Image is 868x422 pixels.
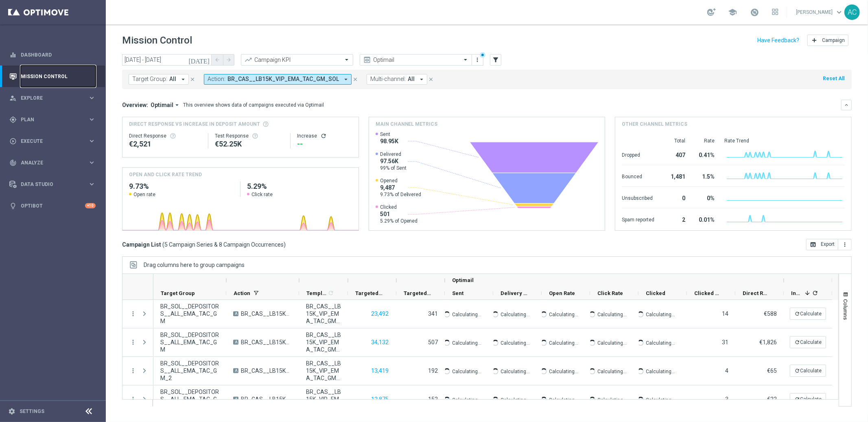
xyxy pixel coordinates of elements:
[427,75,435,84] button: close
[428,77,434,82] i: close
[214,57,220,63] i: arrow_back
[549,310,578,318] p: Calculating...
[148,101,183,109] button: Optimail arrow_drop_down
[122,35,192,46] h1: Mission Control
[743,290,770,296] span: Direct Response - Total KPI
[767,367,777,374] span: €65
[212,54,223,66] button: arrow_back
[9,95,96,101] button: person_search Explore keyboard_arrow_right
[9,44,96,66] div: Dashboard
[501,290,528,296] span: Delivery Rate
[549,367,578,375] p: Calculating...
[695,212,715,225] div: 0.01%
[664,138,685,144] div: Total
[838,239,852,250] button: more_vert
[129,139,201,149] div: €2,521
[380,218,418,224] span: 5.29% of Opened
[9,116,88,123] div: Plan
[842,241,848,248] i: more_vert
[501,310,530,318] p: Calculating...
[129,396,137,403] i: more_vert
[380,204,418,210] span: Clicked
[306,388,341,410] span: BR_CAS__LB15K_VIP_EMA_TAC_GM_SOL
[728,8,737,17] span: school
[160,331,219,353] span: BR_SOL__DEPOSITORS__ALL_EMA_TAC_GM
[160,388,219,410] span: BR_SOL__DEPOSITORS__ALL_EMA_TAC_GM
[9,203,96,209] button: lightbulb Optibot +10
[622,148,654,161] div: Dropped
[320,133,327,139] button: refresh
[352,75,359,84] button: close
[408,76,415,83] span: All
[428,396,438,402] span: 152
[480,52,485,58] div: There are unsaved changes
[153,328,832,357] div: Press SPACE to select this row.
[21,44,96,66] a: Dashboard
[88,137,96,145] i: keyboard_arrow_right
[428,339,438,345] span: 507
[160,360,219,382] span: BR_SOL__DEPOSITORS__ALL_EMA_TAC_GM_2
[370,337,389,348] button: 34,132
[241,367,292,374] span: BR_CAS__LB15K_VIP_EMA_TAC_GM_SOL
[501,367,530,375] p: Calculating...
[188,56,210,63] i: [DATE]
[452,396,481,403] p: Calculating...
[452,367,481,375] p: Calculating...
[9,116,17,123] i: gps_fixed
[370,76,406,83] span: Multi-channel:
[822,74,845,83] button: Reset All
[189,75,196,84] button: close
[597,367,627,375] p: Calculating...
[811,289,818,297] span: Calculate column
[9,116,96,123] button: gps_fixed Plan keyboard_arrow_right
[549,339,578,346] p: Calculating...
[9,195,96,216] div: Optibot
[370,309,389,319] button: 23,492
[9,160,96,166] button: track_changes Analyze keyboard_arrow_right
[474,57,481,63] i: more_vert
[342,76,350,83] i: arrow_drop_down
[215,133,284,139] div: Test Response
[380,177,422,184] span: Opened
[835,8,844,17] span: keyboard_arrow_down
[380,151,407,157] span: Delivered
[122,54,212,66] input: Select date range
[806,241,852,247] multiple-options-button: Export to CSV
[9,73,96,80] button: Mission Control
[297,139,352,149] div: --
[664,148,685,161] div: 407
[695,169,715,182] div: 1.5%
[326,289,334,297] span: Calculate column
[161,290,195,296] span: Target Group
[646,290,665,296] span: Clicked
[790,365,826,377] button: refreshCalculate
[363,56,371,64] i: preview
[725,367,728,374] span: 4
[380,210,418,218] span: 501
[284,241,286,248] span: )
[169,76,176,83] span: All
[622,191,654,204] div: Unsubscribed
[597,339,627,346] p: Calculating...
[88,180,96,188] i: keyboard_arrow_right
[380,131,398,138] span: Sent
[807,35,848,46] button: add Campaign
[173,101,181,109] i: arrow_drop_down
[234,290,250,296] span: Action
[187,54,212,66] button: [DATE]
[9,159,88,166] div: Analyze
[694,290,722,296] span: Clicked & Responded
[122,357,153,385] div: Press SPACE to select this row.
[21,139,88,144] span: Execute
[646,310,675,318] p: Calculating...
[492,56,499,63] i: filter_alt
[129,339,137,346] i: more_vert
[241,396,292,403] span: BR_CAS__LB15K_VIP_EMA_TAC_GM_SOL
[21,160,88,165] span: Analyze
[129,181,234,191] h2: 9.73%
[597,290,623,296] span: Click Rate
[355,290,383,296] span: Targeted Customers
[794,396,800,402] i: refresh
